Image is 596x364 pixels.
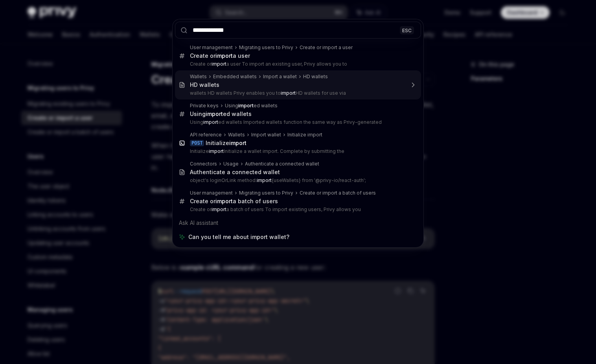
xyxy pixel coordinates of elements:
[212,61,226,67] b: import
[300,190,376,196] div: Create or import a batch of users
[190,110,252,118] div: Using ed wallets
[203,119,218,125] b: import
[190,119,405,125] p: Using ed wallets Imported wallets function the same way as Privy-generated
[213,74,257,80] div: Embedded wallets
[190,74,207,80] div: Wallets
[215,198,233,204] b: import
[190,81,219,88] div: HD wallets
[190,52,250,59] div: Create or a user
[175,216,421,230] div: Ask AI assistant
[190,103,219,109] div: Private keys
[190,206,405,213] p: Create or a batch of users To import existing users, Privy allows you
[190,161,217,167] div: Connectors
[215,52,233,59] b: import
[190,177,405,184] p: object's loginOrLink method: {useWallets} from '@privy-io/react-auth';
[238,103,254,108] b: import
[239,44,293,51] div: Migrating users to Privy
[239,190,293,196] div: Migrating users to Privy
[190,169,280,176] div: Authenticate a connected wallet
[303,74,328,80] div: HD wallets
[300,44,353,51] div: Create or import a user
[257,177,272,183] b: import
[225,103,278,109] div: Using ed wallets
[223,161,239,167] div: Usage
[190,140,204,146] div: POST
[190,61,405,67] p: Create or a user To import an existing user, Privy allows you to
[251,132,281,138] div: Import wallet
[263,74,297,80] div: Import a wallet
[281,90,296,96] b: import
[190,190,233,196] div: User management
[190,44,233,51] div: User management
[287,132,322,138] div: Initialize import
[245,161,319,167] div: Authenticate a connected wallet
[190,198,278,205] div: Create or a batch of users
[190,132,222,138] div: API reference
[190,148,405,154] p: Initialize Initialize a wallet import. Complete by submitting the
[190,90,405,96] p: wallets HD wallets Privy enables you to HD wallets for use via
[206,140,246,147] div: Initialize
[209,148,224,154] b: import
[228,132,245,138] div: Wallets
[400,26,414,34] div: ESC
[206,110,223,117] b: import
[212,206,226,212] b: import
[188,233,289,241] span: Can you tell me about import wallet?
[229,140,246,146] b: import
